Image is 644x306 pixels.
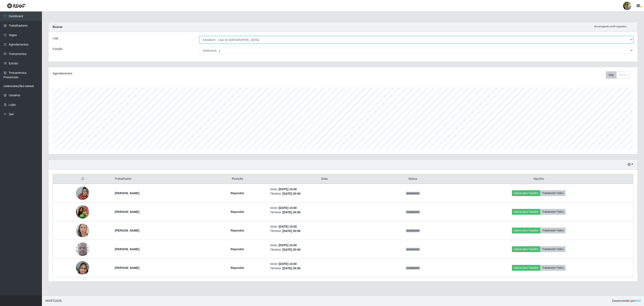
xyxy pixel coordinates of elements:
li: Término: [270,247,379,252]
button: Liberar para Trabalho [512,246,540,252]
button: Liberar para Trabalho [512,265,540,271]
time: [DATE] 14:00 [279,188,297,191]
time: [DATE] 14:00 [279,243,297,247]
time: [DATE] 20:00 [282,248,300,251]
img: CoreUI Logo [7,3,26,8]
strong: Repositor [231,247,244,251]
time: [DATE] 20:00 [282,267,300,270]
li: Início: [270,224,379,229]
span: AGENDADO [406,266,420,270]
button: Trabalhador Faltou [540,209,566,215]
th: Data [267,174,381,184]
strong: [PERSON_NAME] [115,266,139,270]
label: Função [53,47,62,51]
img: 1754928173692.jpeg [76,234,89,264]
button: Liberar para Trabalho [512,190,540,196]
button: Liberar para Trabalho [512,228,540,233]
time: [DATE] 20:00 [282,192,300,195]
strong: Repositor [231,210,244,214]
th: Trabalhador [112,174,208,184]
span: AGENDADO [406,192,420,195]
li: Término: [270,266,379,271]
li: Início: [270,243,379,247]
img: 1749579597632.jpeg [76,203,89,221]
button: Month [616,71,630,79]
strong: [PERSON_NAME] [115,229,139,232]
li: Início: [270,187,379,191]
span: © 2025 . [45,299,62,303]
button: Trabalhador Faltou [540,265,566,271]
time: [DATE] 20:00 [282,229,300,233]
th: Posição [207,174,267,184]
span: AGENDADO [406,248,420,251]
span: IWOF [45,299,53,302]
div: Agendamentos [53,71,291,76]
img: 1744056608005.jpeg [76,181,89,205]
time: [DATE] 14:00 [279,206,297,210]
span: Desenvolvido por [612,299,641,303]
a: iWof [635,299,641,302]
li: Início: [270,206,379,210]
button: Trabalhador Faltou [540,228,566,233]
strong: [PERSON_NAME] [115,210,139,214]
strong: Repositor [231,229,244,232]
span: AGENDADO [406,229,420,232]
span: AGENDADO [406,210,420,214]
th: Opções [444,174,633,184]
li: Término: [270,191,379,196]
time: [DATE] 14:00 [279,262,297,266]
th: Status [381,174,444,184]
li: Término: [270,229,379,233]
strong: Repositor [231,191,244,195]
strong: Buscar [53,25,62,29]
div: Toolbar with button groups [606,71,633,79]
li: Início: [270,262,379,266]
strong: [PERSON_NAME] [115,247,139,251]
label: Loja [53,36,58,40]
img: 1755386143751.jpeg [76,256,89,280]
button: Liberar para Trabalho [512,209,540,215]
time: [DATE] 14:00 [279,225,297,228]
button: Trabalhador Faltou [540,246,566,252]
button: Trabalhador Faltou [540,190,566,196]
strong: Repositor [231,266,244,270]
img: 1755391845867.jpeg [76,220,89,242]
strong: [PERSON_NAME] [115,191,139,195]
i: Recarregando em 29 segundos... [594,25,628,28]
li: Término: [270,210,379,215]
div: First group [606,71,630,79]
time: [DATE] 20:00 [282,211,300,214]
button: Day [606,71,617,79]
